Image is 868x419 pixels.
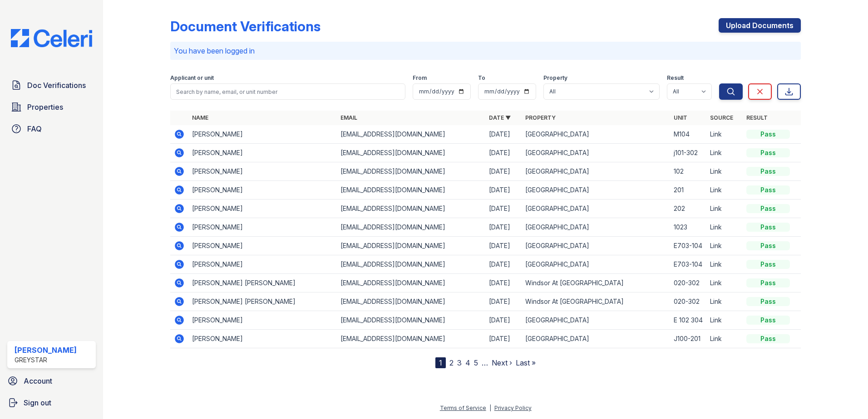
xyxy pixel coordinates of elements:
a: Properties [7,98,96,116]
a: 3 [457,358,462,367]
span: FAQ [27,123,42,134]
input: Search by name, email, or unit number [170,83,405,100]
a: Email [340,114,357,121]
iframe: chat widget [830,383,859,410]
td: Link [706,274,743,292]
div: Pass [746,223,790,232]
td: [EMAIL_ADDRESS][DOMAIN_NAME] [337,125,485,144]
a: Unit [674,114,687,121]
td: Link [706,125,743,144]
td: [DATE] [485,330,522,348]
td: 201 [670,181,706,200]
td: [EMAIL_ADDRESS][DOMAIN_NAME] [337,144,485,162]
div: Document Verifications [170,18,321,34]
td: Link [706,330,743,348]
a: FAQ [7,120,96,138]
a: Name [192,114,208,121]
div: Pass [746,130,790,139]
td: [GEOGRAPHIC_DATA] [522,200,670,218]
td: [EMAIL_ADDRESS][DOMAIN_NAME] [337,237,485,255]
img: CE_Logo_Blue-a8612792a0a2168367f1c8372b55b34899dd931a85d93a1a3d3e32e68fde9ad4.png [4,29,99,47]
a: Account [4,372,99,390]
td: [GEOGRAPHIC_DATA] [522,255,670,274]
td: j101-302 [670,144,706,162]
a: Source [710,114,733,121]
td: J100-201 [670,330,706,348]
div: Pass [746,297,790,306]
td: [EMAIL_ADDRESS][DOMAIN_NAME] [337,162,485,181]
td: [EMAIL_ADDRESS][DOMAIN_NAME] [337,292,485,311]
td: [EMAIL_ADDRESS][DOMAIN_NAME] [337,255,485,274]
p: You have been logged in [174,45,797,56]
label: Property [543,74,567,82]
td: Link [706,181,743,200]
td: [PERSON_NAME] [188,125,337,144]
td: [DATE] [485,311,522,330]
td: Link [706,311,743,330]
label: To [478,74,485,82]
a: Result [746,114,768,121]
td: [PERSON_NAME] [188,330,337,348]
a: Property [525,114,556,121]
td: 020-302 [670,292,706,311]
a: 2 [449,358,454,367]
a: Privacy Policy [494,404,532,411]
td: [PERSON_NAME] [188,311,337,330]
td: [DATE] [485,274,522,292]
td: [GEOGRAPHIC_DATA] [522,311,670,330]
div: Pass [746,167,790,176]
td: [DATE] [485,292,522,311]
a: Doc Verifications [7,76,96,94]
td: [DATE] [485,162,522,181]
td: M104 [670,125,706,144]
td: [DATE] [485,237,522,255]
label: Result [667,74,684,82]
a: Sign out [4,394,99,412]
td: [PERSON_NAME] [PERSON_NAME] [188,274,337,292]
div: Greystar [15,356,77,365]
span: Properties [27,102,63,112]
span: … [482,357,488,368]
td: [GEOGRAPHIC_DATA] [522,181,670,200]
td: [EMAIL_ADDRESS][DOMAIN_NAME] [337,200,485,218]
div: Pass [746,334,790,343]
td: [DATE] [485,125,522,144]
span: Sign out [24,397,51,408]
td: 202 [670,200,706,218]
td: [EMAIL_ADDRESS][DOMAIN_NAME] [337,181,485,200]
td: [EMAIL_ADDRESS][DOMAIN_NAME] [337,218,485,237]
a: Terms of Service [440,404,486,411]
a: Upload Documents [719,18,801,33]
td: Link [706,255,743,274]
div: Pass [746,204,790,213]
td: [PERSON_NAME] [188,200,337,218]
td: Windsor At [GEOGRAPHIC_DATA] [522,292,670,311]
div: Pass [746,148,790,157]
td: E703-104 [670,237,706,255]
div: Pass [746,241,790,250]
td: [GEOGRAPHIC_DATA] [522,162,670,181]
td: [DATE] [485,255,522,274]
td: Link [706,292,743,311]
td: E 102 304 [670,311,706,330]
td: Link [706,237,743,255]
td: [DATE] [485,218,522,237]
td: [PERSON_NAME] [PERSON_NAME] [188,292,337,311]
td: [EMAIL_ADDRESS][DOMAIN_NAME] [337,330,485,348]
td: [GEOGRAPHIC_DATA] [522,144,670,162]
td: [PERSON_NAME] [188,162,337,181]
span: Doc Verifications [27,80,86,91]
td: [GEOGRAPHIC_DATA] [522,330,670,348]
td: [EMAIL_ADDRESS][DOMAIN_NAME] [337,311,485,330]
a: Date ▼ [489,114,511,121]
div: [PERSON_NAME] [15,345,77,356]
td: [PERSON_NAME] [188,237,337,255]
td: E703-104 [670,255,706,274]
label: Applicant or unit [170,74,214,82]
td: [PERSON_NAME] [188,144,337,162]
td: 1023 [670,218,706,237]
div: Pass [746,316,790,325]
label: From [413,74,427,82]
span: Account [24,375,52,386]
